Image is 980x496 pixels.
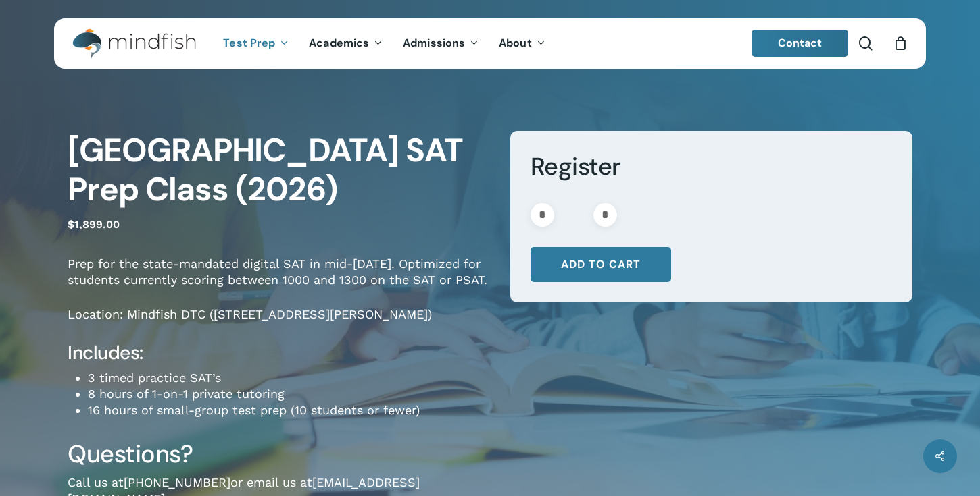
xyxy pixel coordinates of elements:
h1: [GEOGRAPHIC_DATA] SAT Prep Class (2026) [68,131,490,209]
span: $ [68,218,74,231]
a: Academics [299,38,393,49]
a: Admissions [393,38,489,49]
bdi: 1,899.00 [68,218,120,231]
p: Prep for the state-mandated digital SAT in mid-[DATE]. Optimized for students currently scoring b... [68,256,490,306]
p: Location: Mindfish DTC ([STREET_ADDRESS][PERSON_NAME]) [68,306,490,341]
a: Contact [752,30,849,57]
header: Main Menu [54,18,926,69]
a: [PHONE_NUMBER] [124,475,230,489]
iframe: Chatbot [674,396,961,477]
a: Test Prep [213,38,299,49]
h3: Register [531,151,893,182]
span: About [499,36,532,50]
span: Academics [309,36,369,50]
button: Add to cart [531,247,671,282]
li: 16 hours of small-group test prep (10 students or fewer) [88,402,490,418]
h3: Questions? [68,439,490,470]
a: About [489,38,556,49]
a: Cart [893,36,908,51]
span: Test Prep [223,36,275,50]
span: Contact [778,36,823,50]
li: 8 hours of 1-on-1 private tutoring [88,386,490,402]
li: 3 timed practice SAT’s [88,370,490,386]
h4: Includes: [68,341,490,365]
nav: Main Menu [213,18,555,69]
span: Admissions [403,36,465,50]
input: Product quantity [558,203,589,227]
